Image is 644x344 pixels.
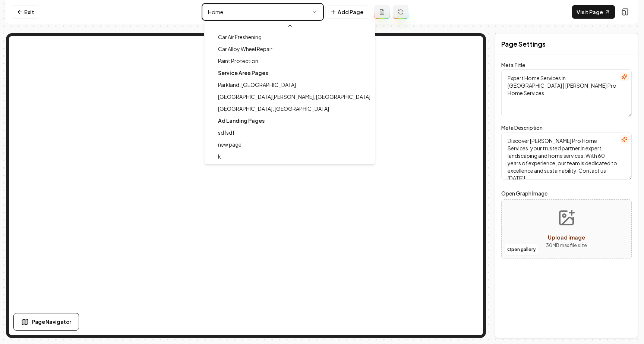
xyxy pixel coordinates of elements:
span: [GEOGRAPHIC_DATA][PERSON_NAME], [GEOGRAPHIC_DATA] [218,93,370,100]
span: Paint Protection [218,57,258,65]
div: Service Area Pages [206,67,373,79]
span: [GEOGRAPHIC_DATA], [GEOGRAPHIC_DATA] [218,105,329,112]
span: sdfsdf [218,129,234,136]
span: k [218,153,221,160]
span: Parkland, [GEOGRAPHIC_DATA] [218,81,296,88]
span: Car Air Freshening [218,33,262,41]
div: Ad Landing Pages [206,115,373,126]
span: Car Alloy Wheel Repair [218,45,272,53]
span: new page [218,141,241,148]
